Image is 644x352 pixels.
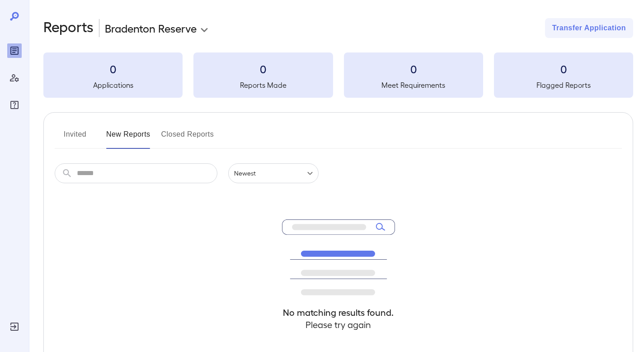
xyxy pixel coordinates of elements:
[494,62,633,76] h3: 0
[545,18,633,38] button: Transfer Application
[282,306,395,319] h4: No matching results found.
[193,80,333,90] h5: Reports Made
[7,43,22,58] div: Reports
[7,71,22,85] div: Manage Users
[344,62,483,76] h3: 0
[43,62,183,76] h3: 0
[161,127,214,149] button: Closed Reports
[228,163,319,183] div: Newest
[106,127,150,149] button: New Reports
[43,18,94,38] h2: Reports
[7,98,22,112] div: FAQ
[43,52,633,98] summary: 0Applications0Reports Made0Meet Requirements0Flagged Reports
[344,80,483,90] h5: Meet Requirements
[494,80,633,90] h5: Flagged Reports
[282,319,395,331] h4: Please try again
[55,127,95,149] button: Invited
[43,80,183,90] h5: Applications
[7,319,22,334] div: Log Out
[193,62,333,76] h3: 0
[105,21,197,35] p: Bradenton Reserve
